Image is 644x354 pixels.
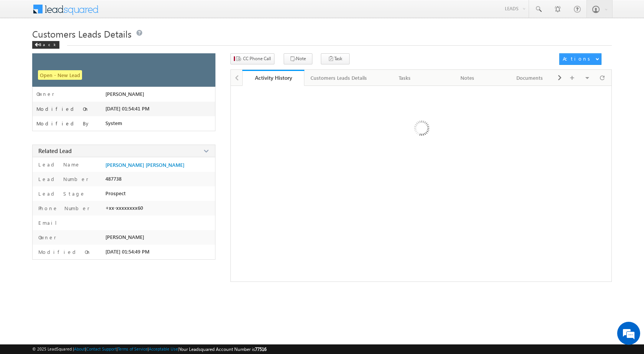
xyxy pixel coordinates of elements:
[559,53,601,65] button: Actions
[36,176,89,183] label: Lead Number
[118,346,148,351] a: Terms of Service
[436,70,499,86] a: Notes
[105,176,122,182] span: 487738
[36,249,91,255] label: Modified On
[284,53,312,64] button: Note
[74,346,85,351] a: About
[105,249,149,255] span: [DATE] 01:54:49 PM
[230,53,274,64] button: CC Phone Call
[38,70,82,80] span: Open - New Lead
[442,73,492,82] div: Notes
[321,53,350,64] button: Task
[243,55,271,62] span: CC Phone Call
[304,70,374,86] a: Customers Leads Details
[105,234,144,240] span: [PERSON_NAME]
[32,41,59,49] div: Back
[149,346,178,351] a: Acceptable Use
[36,161,80,168] label: Lead Name
[105,190,126,196] span: Prospect
[36,106,89,112] label: Modified On
[36,120,90,127] label: Modified By
[310,73,367,82] div: Customers Leads Details
[36,219,63,226] label: Email
[86,346,117,351] a: Contact Support
[374,70,436,86] a: Tasks
[36,205,90,212] label: Phone Number
[179,346,266,352] span: Your Leadsquared Account Number is
[499,70,561,86] a: Documents
[505,73,554,82] div: Documents
[105,105,149,112] span: [DATE] 01:54:41 PM
[105,91,144,97] span: [PERSON_NAME]
[242,70,305,86] a: Activity History
[36,234,56,241] label: Owner
[36,91,54,97] label: Owner
[380,73,429,82] div: Tasks
[32,28,131,40] span: Customers Leads Details
[32,346,266,353] span: © 2025 LeadSquared | | | | |
[105,205,143,211] span: +xx-xxxxxxxx60
[36,190,85,197] label: Lead Stage
[563,55,593,62] div: Actions
[248,74,299,81] div: Activity History
[105,162,184,168] a: [PERSON_NAME] [PERSON_NAME]
[255,346,266,352] span: 77516
[105,120,122,126] span: System
[381,90,461,169] img: Loading ...
[38,147,72,155] span: Related Lead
